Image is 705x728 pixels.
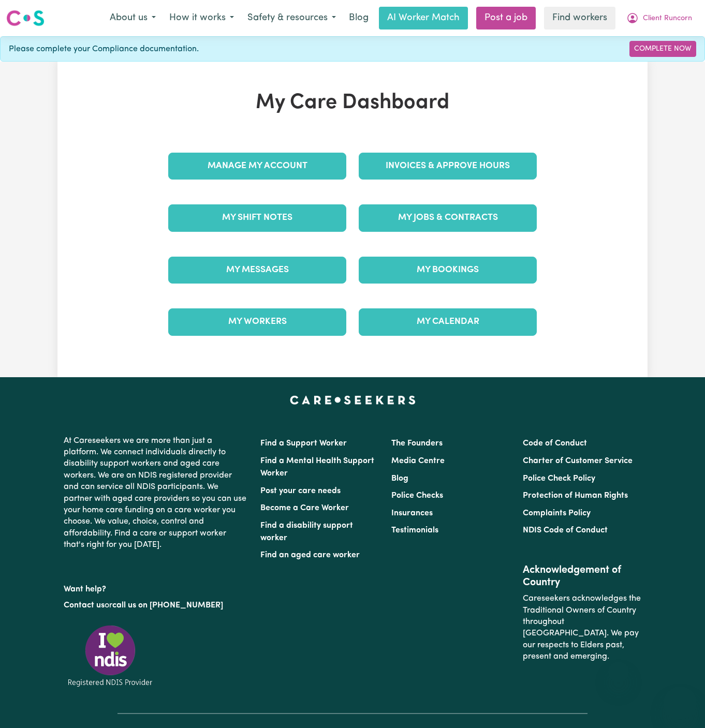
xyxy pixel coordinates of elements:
a: Find a Mental Health Support Worker [260,457,374,478]
h2: Acknowledgement of Country [523,564,641,589]
img: Careseekers logo [6,9,45,27]
a: Police Checks [391,492,443,500]
a: My Calendar [359,308,537,335]
p: Careseekers acknowledges the Traditional Owners of Country throughout [GEOGRAPHIC_DATA]. We pay o... [523,589,641,666]
span: Client Runcorn [643,13,692,24]
a: Post a job [476,7,536,29]
a: Insurances [391,509,433,517]
a: Blog [343,7,375,29]
a: Contact us [64,601,105,610]
a: Careseekers home page [290,396,416,404]
img: Registered NDIS provider [64,623,157,688]
iframe: Button to launch messaging window [664,687,697,720]
button: Safety & resources [241,7,343,29]
a: call us on [PHONE_NUMBER] [112,601,223,610]
a: Careseekers logo [6,6,45,30]
a: My Workers [168,308,346,335]
a: Complete Now [629,41,696,57]
a: Charter of Customer Service [523,457,633,465]
a: My Shift Notes [168,204,346,231]
a: Find a disability support worker [260,522,353,542]
a: My Bookings [359,257,537,284]
a: NDIS Code of Conduct [523,526,608,534]
iframe: Close message [608,662,629,682]
p: or [64,596,248,615]
a: The Founders [391,439,443,448]
a: Find workers [544,7,615,29]
a: Blog [391,474,408,483]
button: My Account [620,7,699,29]
a: Complaints Policy [523,509,591,517]
a: Invoices & Approve Hours [359,153,537,180]
a: Police Check Policy [523,474,595,483]
a: Protection of Human Rights [523,492,628,500]
a: Post your care needs [260,487,341,495]
a: Find a Support Worker [260,439,347,448]
a: My Messages [168,257,346,284]
button: About us [103,7,163,29]
a: Manage My Account [168,153,346,180]
a: AI Worker Match [379,7,468,29]
a: Find an aged care worker [260,551,360,559]
a: Testimonials [391,526,438,534]
a: My Jobs & Contracts [359,204,537,231]
a: Media Centre [391,457,445,465]
a: Code of Conduct [523,439,587,448]
p: Want help? [64,580,248,595]
a: Become a Care Worker [260,504,349,512]
span: Please complete your Compliance documentation. [9,43,199,55]
button: How it works [163,7,241,29]
p: At Careseekers we are more than just a platform. We connect individuals directly to disability su... [64,431,248,555]
h1: My Care Dashboard [162,91,543,115]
